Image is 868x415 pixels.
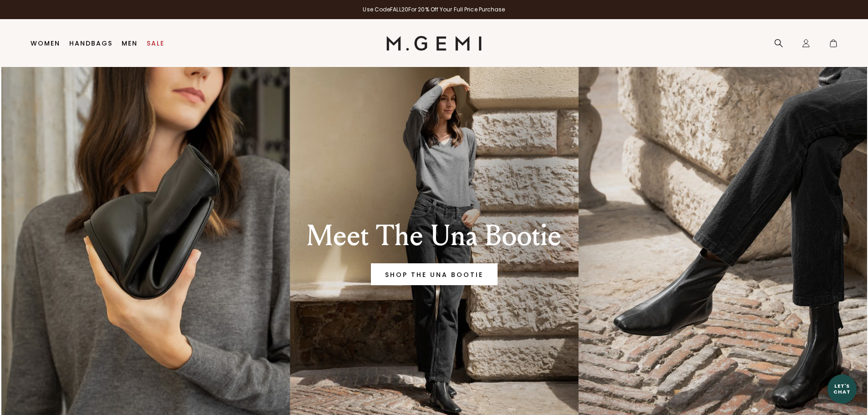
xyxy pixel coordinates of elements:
[31,40,60,47] a: Women
[122,40,138,47] a: Men
[276,220,592,252] div: Meet The Una Bootie
[386,36,482,51] img: M.Gemi
[69,40,113,47] a: Handbags
[147,40,164,47] a: Sale
[371,263,498,285] a: Banner primary button
[827,383,857,395] div: Let's Chat
[390,5,408,13] strong: FALL20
